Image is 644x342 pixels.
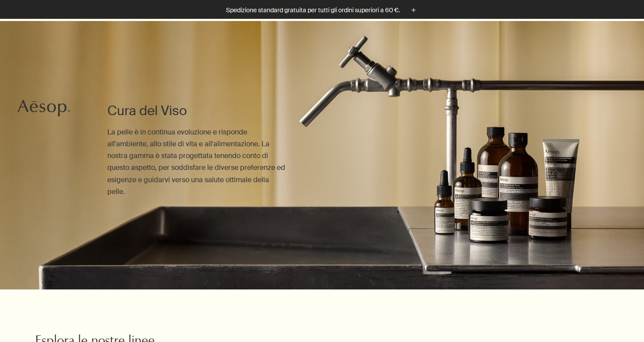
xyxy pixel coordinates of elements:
svg: Aesop [18,99,70,117]
h1: Cura del Viso [107,102,287,120]
p: Spedizione standard gratuita per tutti gli ordini superiori a 60 €. [226,6,400,15]
button: Spedizione standard gratuita per tutti gli ordini superiori a 60 €. [226,5,418,15]
p: La pelle è in continua evoluzione e risponde all'ambiente, allo stile di vita e all'alimentazione... [107,126,287,197]
a: Aesop [15,97,72,121]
